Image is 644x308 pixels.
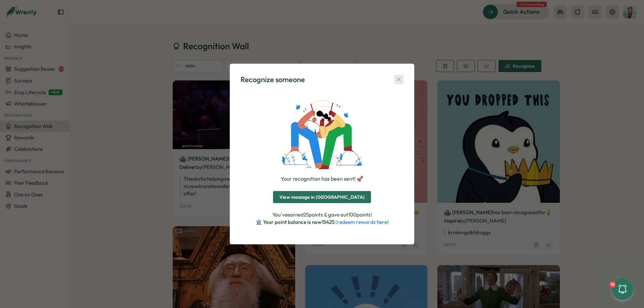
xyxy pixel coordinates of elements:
button: 18 [612,279,633,300]
div: 18 [609,281,616,288]
p: You've earned 25 points & gave out 100 points! [256,211,389,219]
div: Recognize someone [240,74,305,85]
button: View message in [GEOGRAPHIC_DATA] [273,191,371,203]
p: 🏛️ Your point balance is now 15425 [256,219,389,226]
a: (redeem rewards here) [335,219,389,225]
div: Your recognition has been sent! 🚀 [281,175,363,183]
span: View message in [GEOGRAPHIC_DATA] [279,191,365,203]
